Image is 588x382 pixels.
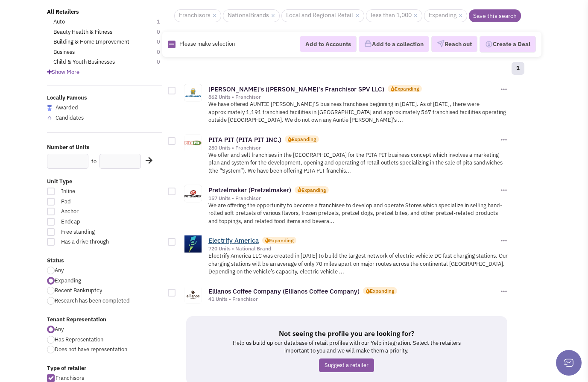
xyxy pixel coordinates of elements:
div: Expanding [292,135,316,143]
p: We offer and sell franchises in the [GEOGRAPHIC_DATA] for the PITA PIT business concept which inv... [208,151,509,175]
img: icon-collection-lavender.png [364,40,372,47]
label: Status [47,257,162,265]
span: Has Representation [55,336,103,343]
button: Create a Deal [480,36,536,53]
div: Search Nearby [140,155,151,166]
span: Franchisors [56,374,84,382]
span: Please make selection [179,40,235,47]
label: Type of retailer [47,364,162,373]
div: Expanding [370,287,394,294]
span: Any [55,326,64,333]
p: Electrify America LLC was created in [DATE] to build the largest network of electric vehicle DC f... [208,252,509,276]
a: Child & Youth Businesses [53,58,115,66]
span: Local and Regional Retail [281,9,364,22]
span: Expanding [55,277,81,284]
a: Auto [53,18,65,26]
label: Unit Type [47,178,162,186]
span: 0 [157,28,169,36]
span: Any [55,267,64,274]
span: 1 [157,18,169,26]
button: Reach out [431,36,477,52]
a: × [213,12,216,20]
a: PITA PIT (PITA PIT INC.) [208,135,281,144]
span: Inline [56,188,127,196]
span: Pad [56,198,127,206]
a: Electrify America [208,236,259,244]
div: Expanding [269,237,293,244]
p: Help us build up our database of retail profiles with our Yelp integration. Select the retailers ... [229,339,465,355]
span: 0 [157,38,169,46]
img: locallyfamous-largeicon.png [47,105,52,111]
div: 41 Units • Franchisor [208,296,499,303]
a: Ellianos Coffee Company (Ellianos Coffee Company) [208,287,360,295]
div: Expanding [395,85,419,92]
a: Save this search [469,9,521,22]
img: Rectangle.png [168,41,176,48]
a: × [271,12,275,20]
img: VectorPaper_Plane.png [437,40,445,47]
span: Expanding [424,9,467,22]
span: Endcap [56,218,127,226]
b: All Retailers [47,8,79,15]
a: Beauty Health & Fitness [53,28,112,36]
a: × [414,12,418,20]
button: Add to a collection [359,36,429,52]
a: [PERSON_NAME]'s ([PERSON_NAME]'s Franchisor SPV LLC) [208,85,384,93]
label: Tenant Representation [47,316,162,324]
div: 720 Units • National Brand [208,245,499,252]
a: All Retailers [47,8,79,16]
p: We are offering the opportunity to become a franchisee to develop and operate Stores which specia... [208,202,509,226]
button: Add to Accounts [300,36,357,52]
span: Does not have representation [55,346,127,353]
label: Number of Units [47,144,162,152]
span: Awarded [56,104,78,111]
a: × [355,12,359,20]
span: less than 1,000 [366,9,422,22]
label: to [91,158,97,166]
a: 1 [512,62,524,75]
span: Show More [47,68,79,76]
span: Franchisors [174,9,221,22]
label: Locally Famous [47,94,162,102]
span: 0 [157,48,169,56]
a: Business [53,48,75,56]
h5: Not seeing the profile you are looking for? [229,329,465,338]
span: 0 [157,58,169,66]
p: We have offered AUNTIE [PERSON_NAME]’S business franchises beginning in [DATE]. As of [DATE], the... [208,100,509,124]
span: Research has been completed [55,297,130,304]
span: NationalBrands [223,9,280,22]
div: 862 Units • Franchisor [208,94,499,100]
span: Anchor [56,208,127,216]
img: locallyfamous-upvote.png [47,115,52,120]
a: Pretzelmaker (Pretzelmaker) [208,186,291,194]
span: Recent Bankruptcy [55,287,102,294]
span: Has a drive through [56,238,127,246]
a: Suggest a retailer [319,358,374,373]
div: 157 Units • Franchisor [208,195,499,202]
a: Building & Home Improvement [53,38,129,46]
span: Free standing [56,228,127,236]
div: Expanding [301,186,326,194]
span: Candidates [56,114,84,121]
a: × [459,12,462,20]
div: 280 Units • Franchisor [208,144,499,151]
img: Deal-Dollar.png [485,40,493,49]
